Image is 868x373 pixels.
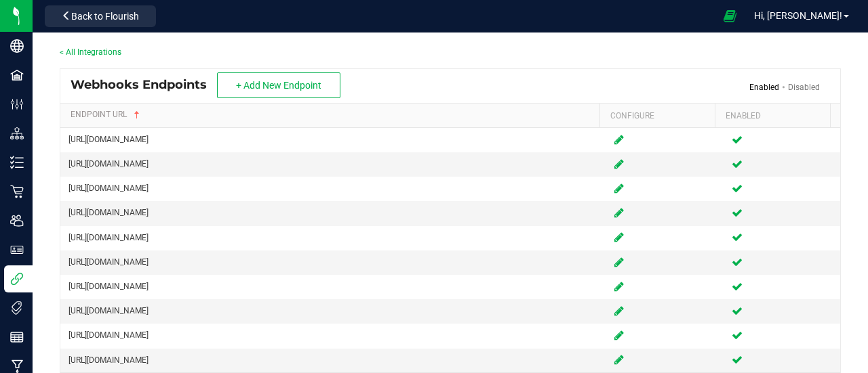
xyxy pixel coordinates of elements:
a: < All Integrations [60,47,121,57]
span: Open Ecommerce Menu [715,3,745,29]
span: Hi, [PERSON_NAME]! [754,10,842,21]
td: [URL][DOMAIN_NAME] [60,299,606,324]
iframe: Resource center [14,265,54,305]
div: Webhooks Endpoints [71,77,217,92]
td: [URL][DOMAIN_NAME] [60,324,606,348]
span: Back to Flourish [71,11,139,22]
inline-svg: Configuration [10,97,24,111]
inline-svg: Reports [10,330,24,344]
td: [URL][DOMAIN_NAME] [60,152,606,177]
inline-svg: Facilities [10,68,24,82]
a: ENDPOINT URLSortable [71,110,594,120]
td: [URL][DOMAIN_NAME] [60,177,606,201]
td: [URL][DOMAIN_NAME] [60,128,606,152]
inline-svg: Company [10,39,24,53]
inline-svg: Tags [10,301,24,315]
a: Disabled [788,83,820,92]
th: CONFIGURE [599,104,715,128]
td: [URL][DOMAIN_NAME] [60,226,606,250]
button: Back to Flourish [45,5,156,27]
inline-svg: User Roles [10,243,24,257]
a: Enabled [749,83,779,92]
inline-svg: Inventory [10,156,24,169]
td: [URL][DOMAIN_NAME] [60,250,606,275]
span: + Add New Endpoint [236,80,321,91]
td: [URL][DOMAIN_NAME] [60,349,606,372]
button: + Add New Endpoint [217,72,340,98]
inline-svg: Distribution [10,127,24,140]
inline-svg: Retail [10,185,24,198]
th: ENABLED [715,104,830,128]
td: [URL][DOMAIN_NAME] [60,275,606,299]
td: [URL][DOMAIN_NAME] [60,201,606,225]
inline-svg: Integrations [10,272,24,286]
inline-svg: Manufacturing [10,359,24,373]
span: Sortable [132,110,142,120]
inline-svg: Users [10,214,24,227]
